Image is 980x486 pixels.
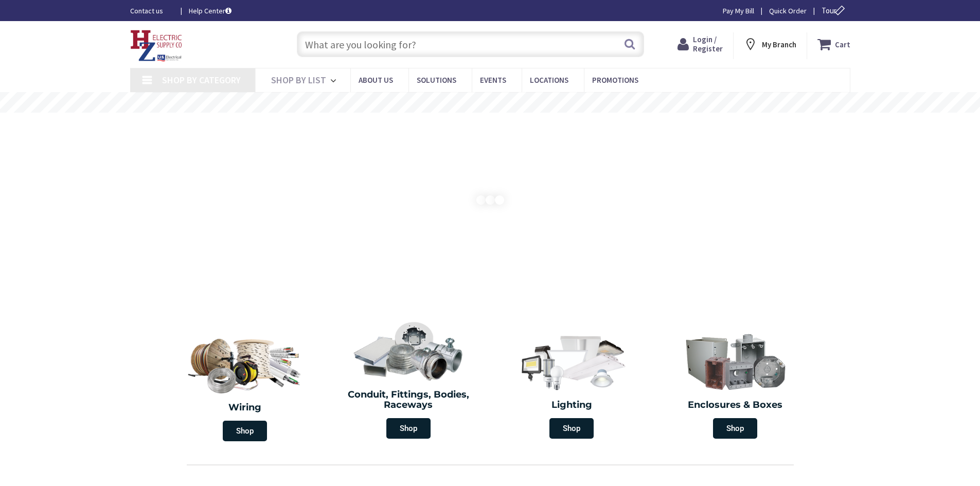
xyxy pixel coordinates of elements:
div: My Branch [743,35,796,53]
img: HZ Electric Supply [130,30,183,62]
strong: Cart [835,35,850,53]
strong: My Branch [762,40,796,49]
a: Enclosures & Boxes Shop [656,326,814,444]
input: What are you looking for? [297,31,644,57]
span: Tour [822,6,848,15]
span: Events [480,75,506,85]
h2: Lighting [498,400,646,410]
h2: Conduit, Fittings, Bodies, Raceways [334,390,483,410]
a: Login / Register [678,35,723,53]
span: Promotions [592,75,638,85]
span: Login / Register [693,34,723,53]
span: Shop [223,421,267,441]
span: Shop [713,418,757,439]
a: Lighting Shop [493,326,651,444]
a: Pay My Bill [723,6,754,16]
span: Locations [530,75,568,85]
h2: Enclosures & Boxes [661,400,809,410]
a: Wiring Shop [164,326,327,446]
h2: Wiring [169,403,322,413]
span: About Us [359,75,393,85]
a: Contact us [130,6,172,16]
span: Shop By List [271,74,326,86]
a: Cart [817,35,850,53]
span: Shop [386,418,431,439]
span: Shop [549,418,594,439]
a: Conduit, Fittings, Bodies, Raceways Shop [329,316,488,444]
a: Quick Order [769,6,807,16]
span: Solutions [417,75,456,85]
span: Shop By Category [162,74,241,86]
a: Help Center [189,6,231,16]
